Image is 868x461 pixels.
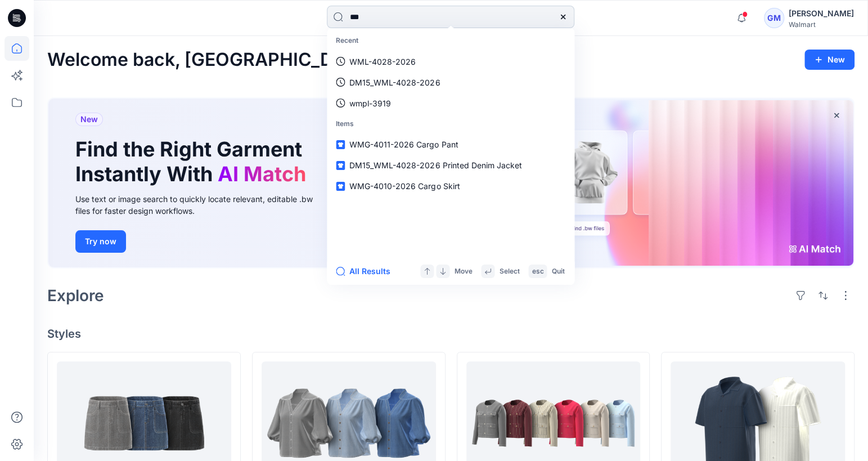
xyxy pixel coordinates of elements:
button: New [804,50,854,70]
span: WMG-4010-2026 Cargo Skirt [349,181,460,191]
div: Use text or image search to quickly locate relevant, editable .bw files for faster design workflows. [75,193,329,217]
div: Walmart [789,20,854,29]
h1: Find the Right Garment Instantly With [75,137,312,186]
p: WML-4028-2026 [349,56,416,68]
p: Recent [329,30,572,51]
p: DM15_WML-4028-2026 [349,77,440,88]
h2: Welcome back, [GEOGRAPHIC_DATA] [47,50,374,70]
span: DM15_WML-4028-2026 Printed Denim Jacket [349,160,521,170]
span: AI Match [218,162,306,186]
div: GM [764,8,784,28]
button: Try now [75,230,126,253]
div: [PERSON_NAME] [789,7,854,20]
h4: Styles [47,327,854,341]
a: DM15_WML-4028-2026 [329,72,572,93]
a: WMG-4010-2026 Cargo Skirt [329,176,572,196]
p: Items [329,114,572,135]
a: WMG-4011-2026 Cargo Pant [329,134,572,155]
p: Select [499,266,519,278]
span: WMG-4011-2026 Cargo Pant [349,140,458,149]
p: wmpl-3919 [349,97,391,109]
a: DM15_WML-4028-2026 Printed Denim Jacket [329,155,572,176]
h2: Explore [47,287,104,305]
p: Move [454,266,472,278]
p: esc [532,266,543,278]
span: New [80,113,98,126]
p: Quit [551,266,564,278]
a: wmpl-3919 [329,93,572,114]
a: WML-4028-2026 [329,51,572,72]
button: All Results [336,265,398,278]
